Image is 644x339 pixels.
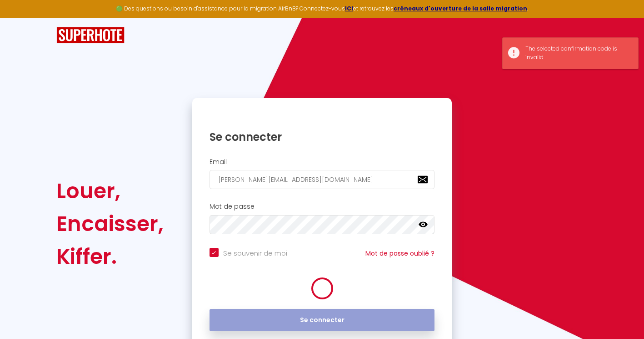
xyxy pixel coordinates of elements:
h2: Mot de passe [210,203,435,211]
h1: Se connecter [210,130,435,144]
div: The selected confirmation code is invalid. [525,45,629,62]
a: ICI [345,5,353,12]
a: Mot de passe oublié ? [365,249,434,258]
div: Encaisser, [56,207,164,240]
h2: Email [210,158,435,166]
input: Ton Email [210,170,435,189]
button: Se connecter [210,309,435,332]
img: SuperHote logo [56,27,125,44]
div: Louer, [56,175,164,207]
a: créneaux d'ouverture de la salle migration [394,5,527,12]
div: Kiffer. [56,240,164,273]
